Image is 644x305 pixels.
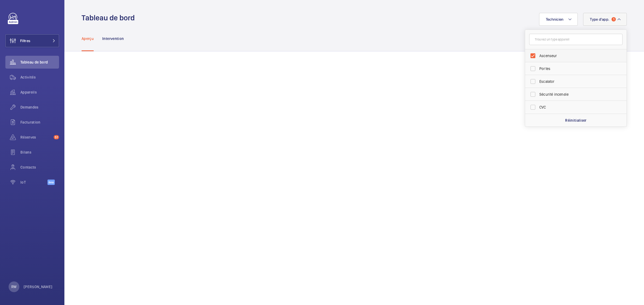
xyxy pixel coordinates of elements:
span: Appareils [20,90,59,95]
h1: Tableau de bord [82,13,138,23]
span: Portes [539,66,613,71]
span: Activités [20,75,59,80]
span: Demandes [20,105,59,110]
p: Réinitialiser [565,118,587,123]
span: Contacts [20,165,59,170]
p: Aperçu [82,36,94,41]
span: Filtres [20,38,30,43]
input: Trouvez un type appareil [529,34,623,45]
span: Tableau de bord [20,59,59,65]
span: Ascenseur [539,53,613,58]
span: Type d'app. [590,17,609,21]
span: Sécurité incendie [539,92,613,97]
span: Escalator [539,79,613,84]
span: 51 [54,135,59,139]
button: Type d'app.1 [583,13,627,26]
span: Facturation [20,120,59,125]
span: IoT [20,180,47,185]
span: Technicien [546,17,564,21]
p: [PERSON_NAME] [24,284,53,289]
button: Technicien [539,13,578,26]
p: Intervention [102,36,124,41]
span: Beta [47,180,55,185]
p: RW [11,284,16,289]
span: 1 [612,17,616,21]
span: Réserves [20,135,52,140]
span: CVC [539,105,613,110]
button: Filtres [5,34,59,47]
span: Bilans [20,150,59,155]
